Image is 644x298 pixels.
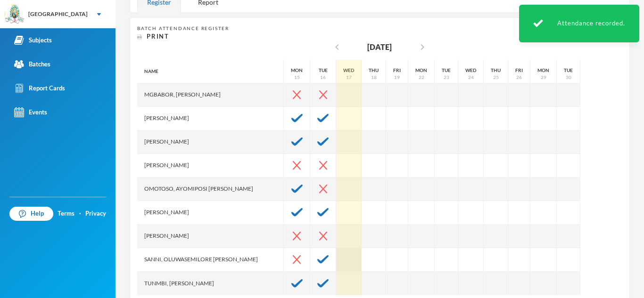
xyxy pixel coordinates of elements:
div: Mon [291,67,303,74]
div: Omotoso, Ayomiposi [PERSON_NAME] [137,177,284,201]
div: 25 [493,74,499,81]
div: Sanni, Oluwasemilore [PERSON_NAME] [137,248,284,272]
div: Wed [465,67,476,74]
div: 26 [516,74,522,81]
a: Help [9,207,53,221]
div: Tue [564,67,573,74]
a: Terms [58,209,74,218]
div: 24 [468,74,474,81]
div: 23 [444,74,449,81]
div: Tue [319,67,328,74]
div: Thu [491,67,501,74]
div: [PERSON_NAME] [137,107,284,130]
div: Report Cards [14,83,65,93]
div: Thu [369,67,379,74]
div: [GEOGRAPHIC_DATA] [28,10,88,18]
i: chevron_right [417,41,428,53]
div: Tunmbi, [PERSON_NAME] [137,272,284,295]
div: Mon [415,67,427,74]
span: Batch Attendance Register [137,25,229,31]
div: Wed [343,67,354,74]
div: Name [137,60,284,83]
div: Subjects [14,35,52,45]
div: 15 [294,74,300,81]
div: Tue [442,67,451,74]
div: Fri [393,67,401,74]
div: Fri [515,67,523,74]
div: · [79,209,81,218]
div: 18 [371,74,377,81]
a: Privacy [85,209,106,218]
div: Mgbabor, [PERSON_NAME] [137,83,284,107]
span: Print [147,32,169,40]
div: 30 [566,74,571,81]
div: [PERSON_NAME] [137,225,284,248]
div: 16 [320,74,326,81]
div: Batches [14,59,50,69]
div: 29 [541,74,546,81]
div: [PERSON_NAME] [137,154,284,177]
div: 19 [394,74,400,81]
div: [DATE] [367,41,392,53]
div: Mon [537,67,549,74]
div: 17 [346,74,352,81]
div: 22 [419,74,424,81]
div: Attendance recorded. [519,5,639,42]
div: Events [14,107,47,117]
i: chevron_left [331,41,343,53]
img: logo [5,5,24,24]
div: [PERSON_NAME] [137,201,284,225]
div: [PERSON_NAME] [137,130,284,154]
